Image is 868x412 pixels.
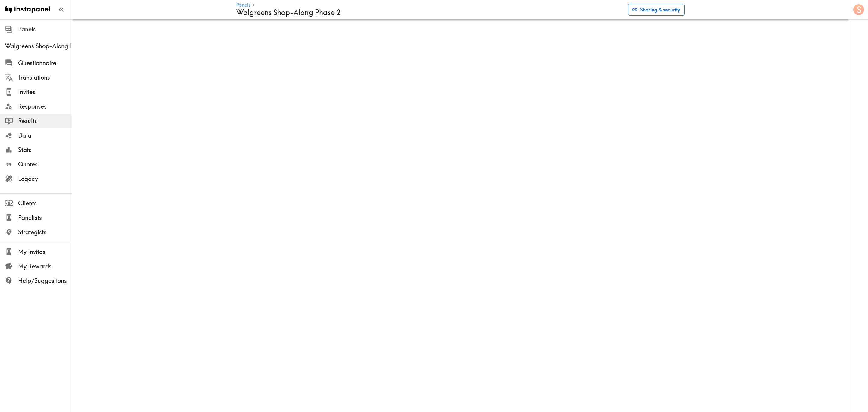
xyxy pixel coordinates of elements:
[18,175,72,183] span: Legacy
[236,8,623,17] h4: Walgreens Shop-Along Phase 2
[18,73,72,82] span: Translations
[18,248,72,256] span: My Invites
[18,117,72,125] span: Results
[857,5,861,15] span: S
[18,214,72,222] span: Panelists
[18,146,72,154] span: Stats
[18,25,72,33] span: Panels
[18,262,72,271] span: My Rewards
[18,160,72,169] span: Quotes
[18,102,72,111] span: Responses
[18,88,72,96] span: Invites
[18,199,72,208] span: Clients
[236,2,250,8] a: Panels
[853,4,865,16] button: S
[18,131,72,140] span: Data
[18,59,72,67] span: Questionnaire
[18,277,72,285] span: Help/Suggestions
[18,228,72,236] span: Strategists
[628,4,685,16] button: Sharing & security
[5,42,72,50] span: Walgreens Shop-Along Phase 2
